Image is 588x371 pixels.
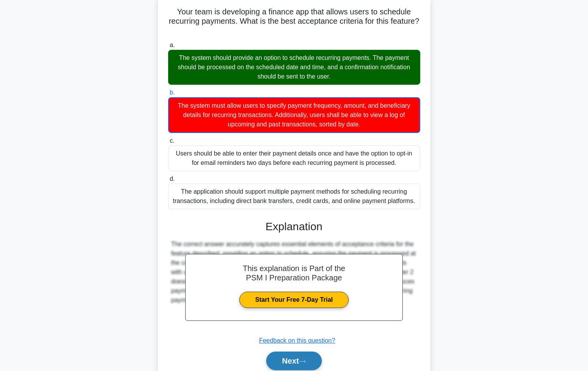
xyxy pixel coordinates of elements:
span: a. [170,42,175,48]
div: The correct answer accurately captures essential elements of acceptance criteria for the feature ... [171,240,417,305]
h5: Your team is developing a finance app that allows users to schedule recurring payments. What is t... [167,7,421,36]
div: The system must allow users to specify payment frequency, amount, and beneficiary details for rec... [168,97,420,133]
h3: Explanation [173,220,416,233]
div: The system should provide an option to schedule recurring payments. The payment should be process... [168,50,420,85]
span: b. [170,89,175,96]
div: The application should support multiple payment methods for scheduling recurring transactions, in... [168,184,420,209]
button: Next [266,352,322,370]
span: d. [170,175,175,182]
a: Start Your Free 7-Day Trial [239,292,349,308]
a: Feedback on this question? [259,337,335,344]
div: Users should be able to enter their payment details once and have the option to opt-in for email ... [168,145,420,171]
span: c. [170,137,174,144]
